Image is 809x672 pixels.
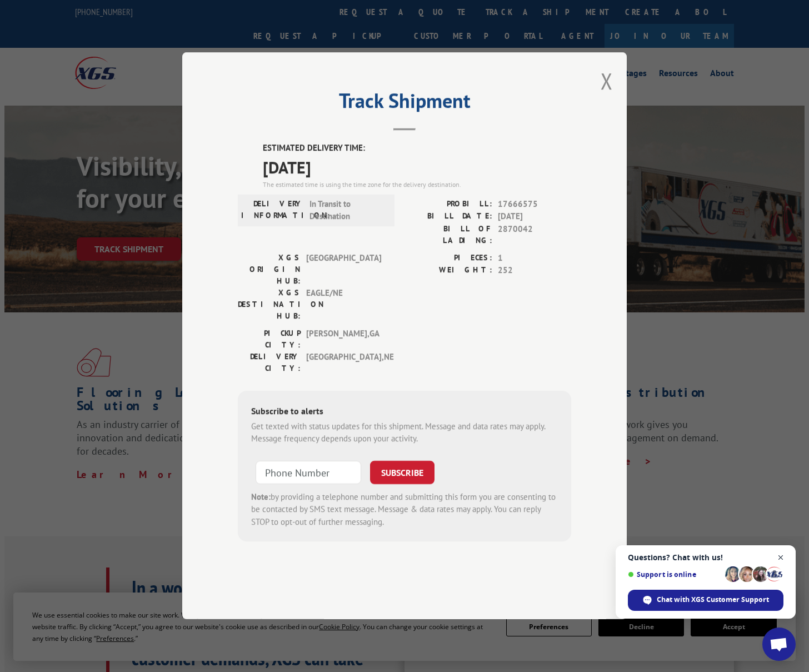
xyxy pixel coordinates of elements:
label: BILL OF LADING: [404,223,492,246]
span: Chat with XGS Customer Support [657,595,769,605]
label: XGS ORIGIN HUB: [238,252,301,287]
span: [PERSON_NAME] , GA [306,327,381,351]
label: PIECES: [404,252,492,265]
span: 2870042 [498,223,571,246]
label: DELIVERY CITY: [238,351,301,374]
span: Questions? Chat with us! [628,553,783,562]
span: [DATE] [498,211,571,223]
strong: Note: [251,491,271,502]
h2: Track Shipment [238,93,571,114]
label: PICKUP CITY: [238,327,301,351]
span: [GEOGRAPHIC_DATA] , NE [306,351,381,374]
label: PROBILL: [404,198,492,211]
input: Phone Number [256,461,361,484]
span: 252 [498,265,571,277]
div: Chat with XGS Customer Support [628,590,783,611]
span: Close chat [774,551,788,565]
div: by providing a telephone number and submitting this form you are consenting to be contacted by SM... [251,491,558,529]
label: WEIGHT: [404,265,492,277]
span: Support is online [628,570,721,579]
button: Close modal [601,66,613,96]
div: Open chat [762,628,796,661]
div: Subscribe to alerts [251,404,558,420]
div: Get texted with status updates for this shipment. Message and data rates may apply. Message frequ... [251,420,558,445]
button: SUBSCRIBE [370,461,435,484]
label: DELIVERY INFORMATION: [241,198,304,223]
div: The estimated time is using the time zone for the delivery destination. [263,180,571,190]
label: XGS DESTINATION HUB: [238,287,301,322]
label: BILL DATE: [404,211,492,223]
span: 17666575 [498,198,571,211]
label: ESTIMATED DELIVERY TIME: [263,142,571,155]
span: [GEOGRAPHIC_DATA] [306,252,381,287]
span: EAGLE/NE [306,287,381,322]
span: [DATE] [263,155,571,180]
span: In Transit to Destination [309,198,384,223]
span: 1 [498,252,571,265]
